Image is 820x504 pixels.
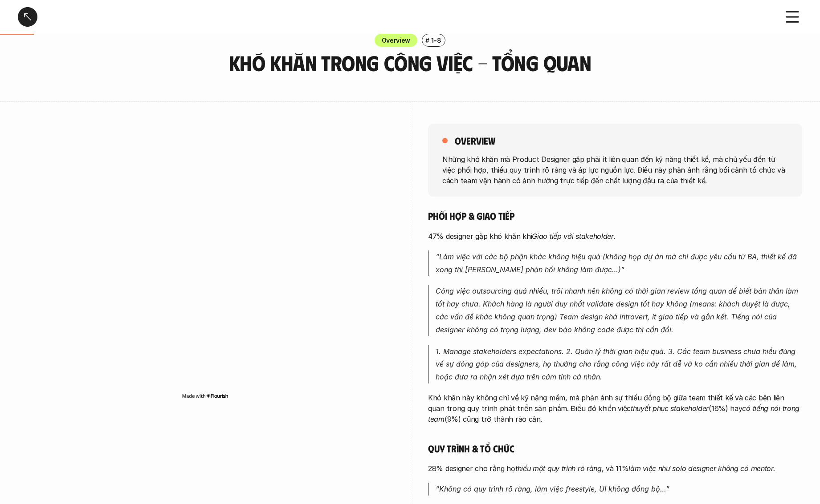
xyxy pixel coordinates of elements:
[428,231,802,242] p: 47% designer gặp khó khăn khi .
[428,404,802,423] em: có tiếng nói trong team
[428,392,802,424] p: Khó khăn này không chỉ về kỹ năng mềm, mà phản ánh sự thiếu đồng bộ giữa team thiết kế và các bên...
[18,124,392,391] iframe: Interactive or visual content
[428,210,802,222] h5: Phối hợp & giao tiếp
[182,392,228,399] img: Made with Flourish
[436,484,669,493] em: “Không có quy trình rõ ràng, làm việc freestyle, UI không đồng bộ…”
[436,347,799,382] em: 1. Manage stakeholders expectations. 2. Quản lý thời gian hiệu quả. 3. Các team business chưa hiể...
[425,37,429,44] h6: #
[515,464,602,473] em: thiếu một quy trình rõ ràng
[631,404,709,413] em: thuyết phục stakeholder
[436,286,800,334] em: Công việc outsourcing quá nhiều, trôi nhanh nên không có thời gian review tổng quan để biết bản t...
[221,51,600,75] h3: Khó khăn trong công việc - Tổng quan
[436,252,799,274] em: “Làm việc với các bộ phận khác không hiệu quả (không họp dự án mà chỉ được yêu cầu từ BA, thiết k...
[532,232,614,241] em: Giao tiếp với stakeholder
[428,463,802,474] p: 28% designer cho rằng họ , và 11%
[428,442,802,455] h5: Quy trình & tổ chức
[382,36,411,45] p: Overview
[628,464,775,473] em: làm việc như solo designer không có mentor.
[455,134,495,147] h5: overview
[431,36,441,45] p: 1-8
[442,153,788,185] p: Những khó khăn mà Product Designer gặp phải ít liên quan đến kỹ năng thiết kế, mà chủ yếu đến từ ...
